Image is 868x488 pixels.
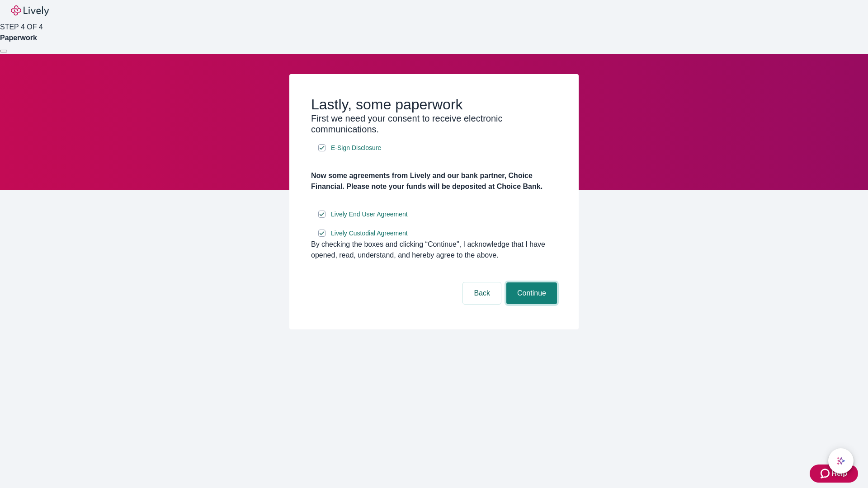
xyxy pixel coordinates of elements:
[836,456,845,465] svg: Lively AI Assistant
[11,5,49,16] img: Lively
[311,96,557,113] h2: Lastly, some paperwork
[463,282,501,304] button: Back
[329,228,410,239] a: e-sign disclosure document
[828,448,854,474] button: chat
[331,143,381,153] span: E-Sign Disclosure
[821,468,831,479] svg: Zendesk support icon
[329,142,383,154] a: e-sign disclosure document
[311,113,557,135] h3: First we need your consent to receive electronic communications.
[331,229,408,238] span: Lively Custodial Agreement
[831,468,847,479] span: Help
[506,282,557,304] button: Continue
[810,465,858,483] button: Zendesk support iconHelp
[331,210,408,219] span: Lively End User Agreement
[311,239,557,261] div: By checking the boxes and clicking “Continue", I acknowledge that I have opened, read, understand...
[311,170,557,192] h4: Now some agreements from Lively and our bank partner, Choice Financial. Please note your funds wi...
[329,209,410,220] a: e-sign disclosure document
